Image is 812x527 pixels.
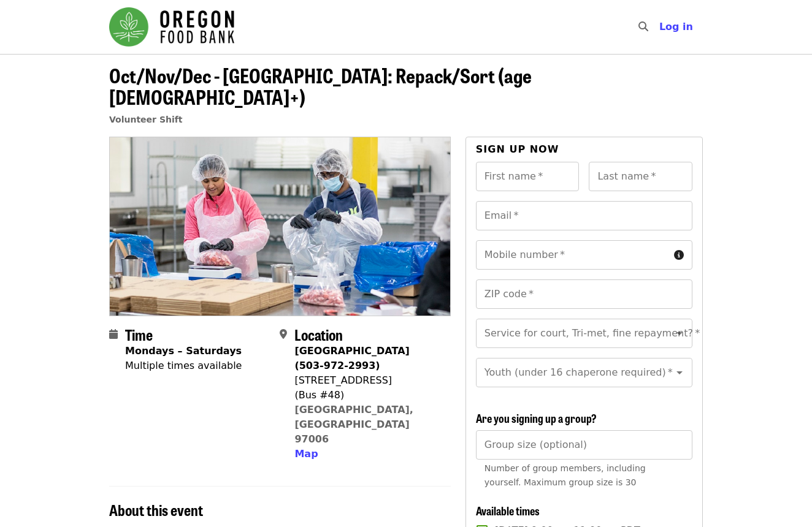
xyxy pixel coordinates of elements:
[294,448,318,460] span: Map
[109,115,183,124] a: Volunteer Shift
[476,143,559,155] span: Sign up now
[476,279,692,309] input: ZIP code
[125,324,153,345] span: Time
[476,201,692,230] input: Email
[659,21,693,32] span: Log in
[476,502,540,518] span: Available times
[110,137,450,315] img: Oct/Nov/Dec - Beaverton: Repack/Sort (age 10+) organized by Oregon Food Bank
[656,12,665,42] input: Search
[109,61,532,111] span: Oct/Nov/Dec - [GEOGRAPHIC_DATA]: Repack/Sort (age [DEMOGRAPHIC_DATA]+)
[294,373,440,388] div: [STREET_ADDRESS]
[125,358,242,373] div: Multiple times available
[476,240,669,270] input: Mobile number
[476,410,597,426] span: Are you signing up a group?
[125,345,242,357] strong: Mondays – Saturdays
[485,463,646,487] span: Number of group members, including yourself. Maximum group size is 30
[109,328,118,340] i: calendar icon
[476,162,580,191] input: First name
[671,364,688,381] button: Open
[280,328,287,340] i: map-marker-alt icon
[671,325,688,342] button: Open
[294,324,343,345] span: Location
[109,499,203,520] span: About this event
[294,345,409,371] strong: [GEOGRAPHIC_DATA] (503-972-2993)
[589,162,692,191] input: Last name
[674,249,684,261] i: circle-info icon
[109,7,234,47] img: Oregon Food Bank - Home
[294,447,318,461] button: Map
[476,430,692,460] input: [object Object]
[294,404,413,445] a: [GEOGRAPHIC_DATA], [GEOGRAPHIC_DATA] 97006
[294,388,440,403] div: (Bus #48)
[638,21,648,32] i: search icon
[649,15,703,39] button: Log in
